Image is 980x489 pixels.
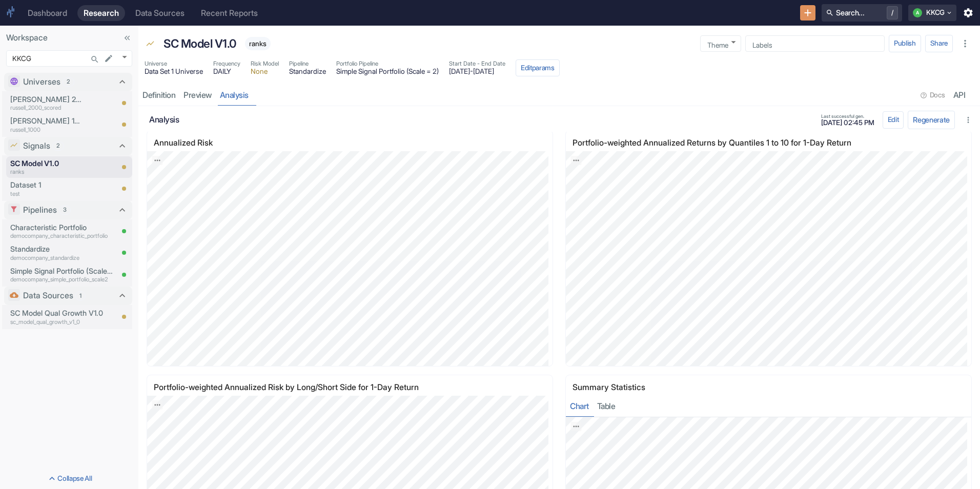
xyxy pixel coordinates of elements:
[10,222,113,233] p: Characteristic Portfolio
[251,68,279,75] span: None
[84,8,119,18] div: Research
[138,85,980,106] div: resource tabs
[145,68,203,75] span: Data Set 1 Universe
[925,35,953,52] button: Share
[889,35,921,52] button: Publish
[120,31,134,45] button: Collapse Sidebar
[213,59,240,68] span: Frequency
[195,5,264,21] a: Recent Reports
[10,126,84,134] p: russell_1000
[101,51,116,66] button: edit
[146,39,155,50] span: Signal
[251,59,279,68] span: Risk Model
[593,396,620,417] button: Table
[22,5,73,21] a: Dashboard
[10,308,113,326] a: SC Model Qual Growth V1.0sc_model_qual_growth_v1_0
[10,115,84,127] p: [PERSON_NAME] 1000
[76,292,85,300] span: 1
[23,204,57,216] p: Pipelines
[10,115,84,134] a: [PERSON_NAME] 1000russell_1000
[201,8,258,18] div: Recent Reports
[336,68,439,75] span: Simple Signal Portfolio (Scale = 2)
[10,254,113,262] p: democompany_standardize
[23,140,50,152] p: Signals
[800,5,816,21] button: New Resource
[59,206,70,214] span: 3
[10,232,113,240] p: democompany_characteristic_portfolio
[10,266,113,277] p: Simple Signal Portfolio (Scale = 2)
[449,68,505,75] span: [DATE] - [DATE]
[245,39,271,48] span: ranks
[154,137,229,149] p: Annualized Risk
[154,381,435,394] p: Portfolio-weighted Annualized Risk by Long/Short Side for 1-Day Return
[2,471,136,487] button: Collapse All
[213,68,240,75] span: DAILY
[4,287,132,305] div: Data Sources1
[10,222,113,240] a: Characteristic Portfoliodemocompany_characteristic_portfolio
[4,137,132,155] div: Signals2
[336,59,439,68] span: Portfolio Pipeline
[10,243,113,262] a: Standardizedemocompany_standardize
[77,5,125,21] a: Research
[10,158,84,176] a: SC Model V1.0ranks
[917,87,949,104] button: Docs
[6,50,132,67] div: KKCG
[23,76,60,88] p: Universes
[289,68,326,75] span: Standardize
[822,4,902,22] button: Search.../
[516,59,560,77] button: Editparams
[152,400,163,410] a: Export; Press ENTER to open
[883,111,904,129] button: config
[10,308,113,319] p: SC Model Qual Growth V1.0
[10,318,113,327] p: sc_model_qual_growth_v1_0
[10,94,84,105] p: [PERSON_NAME] 2000 Scored
[571,156,582,165] a: Export; Press ENTER to open
[88,52,102,67] button: Search...
[179,85,216,106] a: preview
[821,114,874,118] span: Last successful gen.
[953,90,966,100] div: API
[573,381,661,394] p: Summary Statistics
[4,201,132,219] div: Pipelines3
[149,115,815,125] h6: analysis
[10,94,84,112] a: [PERSON_NAME] 2000 Scoredrussell_2000_scored
[152,156,163,165] a: Export; Press ENTER to open
[908,5,956,21] button: AKKCG
[449,59,505,68] span: Start Date - End Date
[129,5,191,21] a: Data Sources
[913,8,922,17] div: A
[6,32,132,44] p: Workspace
[10,266,113,284] a: Simple Signal Portfolio (Scale = 2)democompany_simple_portfolio_scale2
[10,168,84,176] p: ranks
[10,243,113,255] p: Standardize
[161,32,239,55] div: SC Model V1.0
[289,59,326,68] span: Pipeline
[10,104,84,112] p: russell_2000_scored
[566,396,971,417] div: Chart/Table Tabs
[10,179,84,191] p: Dataset 1
[216,85,253,106] a: analysis
[135,8,185,18] div: Data Sources
[164,35,236,52] p: SC Model V1.0
[10,275,113,284] p: democompany_simple_portfolio_scale2
[10,190,84,198] p: test
[142,90,175,100] div: Definition
[23,290,73,302] p: Data Sources
[573,137,867,149] p: Portfolio-weighted Annualized Returns by Quantiles 1 to 10 for 1-Day Return
[4,73,132,91] div: Universes2
[10,179,84,198] a: Dataset 1test
[571,422,582,431] a: Export; Press ENTER to open
[53,141,64,150] span: 2
[821,119,874,127] span: [DATE] 02:45 PM
[145,59,203,68] span: Universe
[566,396,593,417] button: Chart
[28,8,67,18] div: Dashboard
[63,77,74,86] span: 2
[10,158,84,169] p: SC Model V1.0
[908,111,955,129] button: Regenerate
